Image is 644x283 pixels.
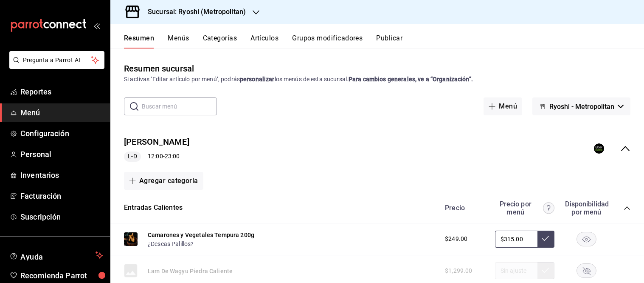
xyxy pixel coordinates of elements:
[20,250,92,260] span: Ayuda
[20,270,103,281] span: Recomienda Parrot
[445,234,467,243] span: $249.00
[93,22,100,29] button: open_drawer_menu
[124,232,138,246] img: Preview
[20,86,103,97] span: Reportes
[20,107,103,118] span: Menú
[124,34,154,49] button: Resumen
[124,172,203,190] button: Agregar categoría
[110,129,644,169] div: collapse-menu-row
[124,136,189,148] button: [PERSON_NAME]
[250,34,278,49] button: Artículos
[484,97,522,115] button: Menú
[20,149,103,160] span: Personal
[6,62,104,71] a: Pregunta a Parrot AI
[495,231,537,248] input: Sin ajuste
[20,211,103,223] span: Suscripción
[549,103,614,111] span: Ryoshi - Metropolitan
[203,34,237,49] button: Categorías
[148,240,194,248] button: ¿Deseas Palillos?
[240,76,275,83] strong: personalizar
[124,34,644,49] div: navigation tabs
[124,62,194,75] div: Resumen sucursal
[376,34,402,49] button: Publicar
[141,7,246,17] h3: Sucursal: Ryoshi (Metropolitan)
[124,75,630,84] div: Si activas ‘Editar artículo por menú’, podrás los menús de esta sucursal.
[565,200,607,216] div: Disponibilidad por menú
[532,97,630,115] button: Ryoshi - Metropolitan
[124,152,189,162] div: 12:00 - 23:00
[23,56,91,65] span: Pregunta a Parrot AI
[142,98,217,115] input: Buscar menú
[495,200,554,216] div: Precio por menú
[20,169,103,181] span: Inventarios
[292,34,363,49] button: Grupos modificadores
[349,76,473,83] strong: Para cambios generales, ve a “Organización”.
[9,51,104,69] button: Pregunta a Parrot AI
[20,128,103,139] span: Configuración
[168,34,189,49] button: Menús
[124,203,183,213] button: Entradas Calientes
[436,204,491,212] div: Precio
[20,190,103,202] span: Facturación
[124,152,140,161] span: L-D
[624,205,630,212] button: collapse-category-row
[148,231,254,239] button: Camarones y Vegetales Tempura 200g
